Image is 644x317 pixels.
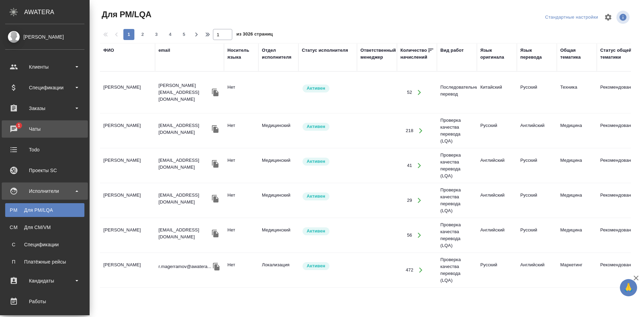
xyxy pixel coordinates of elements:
[557,153,597,178] td: Медицина
[5,145,84,155] div: Todo
[100,223,155,247] td: [PERSON_NAME]
[178,29,190,40] button: 5
[9,241,81,248] div: Спецификации
[597,258,637,282] td: Рекомендован
[258,258,298,282] td: Локализация
[543,12,600,23] div: split button
[137,31,148,38] span: 2
[517,188,557,212] td: Русский
[412,194,427,208] button: Открыть работы
[412,159,427,173] button: Открыть работы
[437,80,477,105] td: Последовательный перевод
[407,89,412,96] div: 52
[600,9,616,26] span: Настроить таблицу
[302,261,354,271] div: Рядовой исполнитель: назначай с учетом рейтинга
[517,119,557,143] td: Английский
[224,223,258,247] td: Нет
[100,258,155,282] td: [PERSON_NAME]
[557,258,597,282] td: Маркетинг
[100,119,155,143] td: [PERSON_NAME]
[258,188,298,212] td: Медицинский
[2,293,88,310] a: Работы
[557,119,597,143] td: Медицина
[137,29,148,40] button: 2
[477,223,517,247] td: Английский
[210,194,221,204] button: Скопировать
[406,127,413,134] div: 218
[477,153,517,178] td: Английский
[407,232,412,239] div: 56
[406,267,413,274] div: 472
[5,186,84,196] div: Исполнители
[302,157,354,166] div: Рядовой исполнитель: назначай с учетом рейтинга
[623,280,634,295] span: 🙏
[620,279,637,296] button: 🙏
[100,188,155,212] td: [PERSON_NAME]
[151,29,162,40] button: 3
[597,188,637,212] td: Рекомендован
[2,120,88,138] a: 1Чаты
[258,119,298,143] td: Медицинский
[258,223,298,247] td: Медицинский
[307,193,325,200] p: Активен
[5,203,84,217] a: PMДля PM/LQA
[5,103,84,113] div: Заказы
[302,84,354,93] div: Рядовой исполнитель: назначай с учетом рейтинга
[302,47,348,54] div: Статус исполнителя
[5,62,84,72] div: Клиенты
[477,119,517,143] td: Русский
[560,47,593,61] div: Общая тематика
[236,30,273,40] span: из 3026 страниц
[224,188,258,212] td: Нет
[210,159,221,169] button: Скопировать
[517,258,557,282] td: Английский
[9,224,81,231] div: Для CM/VM
[210,87,221,98] button: Скопировать
[103,47,114,54] div: ФИО
[5,124,84,134] div: Чаты
[557,223,597,247] td: Медицина
[159,263,211,270] p: r.magerramov@awatera...
[2,141,88,158] a: Todo
[517,223,557,247] td: Русский
[100,153,155,178] td: [PERSON_NAME]
[5,276,84,286] div: Кандидаты
[224,80,258,105] td: Нет
[159,227,210,240] p: [EMAIL_ADDRESS][DOMAIN_NAME]
[100,9,151,20] span: Для PM/LQA
[520,47,553,61] div: Язык перевода
[302,192,354,201] div: Рядовой исполнитель: назначай с учетом рейтинга
[5,238,84,251] a: ССпецификации
[597,223,637,247] td: Рекомендован
[159,192,210,206] p: [EMAIL_ADDRESS][DOMAIN_NAME]
[258,153,298,178] td: Медицинский
[262,47,295,61] div: Отдел исполнителя
[477,188,517,212] td: Английский
[302,227,354,236] div: Рядовой исполнитель: назначай с учетом рейтинга
[5,296,84,307] div: Работы
[477,258,517,282] td: Русский
[302,122,354,131] div: Рядовой исполнитель: назначай с учетом рейтинга
[5,255,84,269] a: ППлатёжные рейсы
[616,11,631,24] span: Посмотреть информацию
[159,122,210,136] p: [EMAIL_ADDRESS][DOMAIN_NAME]
[360,47,396,61] div: Ответственный менеджер
[178,31,190,38] span: 5
[210,228,221,239] button: Скопировать
[159,157,210,171] p: [EMAIL_ADDRESS][DOMAIN_NAME]
[13,122,24,129] span: 1
[100,80,155,105] td: [PERSON_NAME]
[5,33,84,41] div: [PERSON_NAME]
[224,119,258,143] td: Нет
[557,80,597,105] td: Техника
[5,165,84,176] div: Проекты SC
[159,82,210,103] p: [PERSON_NAME][EMAIL_ADDRESS][DOMAIN_NAME]
[5,220,84,234] a: CMДля CM/VM
[400,47,427,61] div: Количество начислений
[210,124,221,134] button: Скопировать
[517,80,557,105] td: Русский
[597,80,637,105] td: Рекомендован
[227,47,255,61] div: Носитель языка
[437,183,477,218] td: Проверка качества перевода (LQA)
[9,258,81,265] div: Платёжные рейсы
